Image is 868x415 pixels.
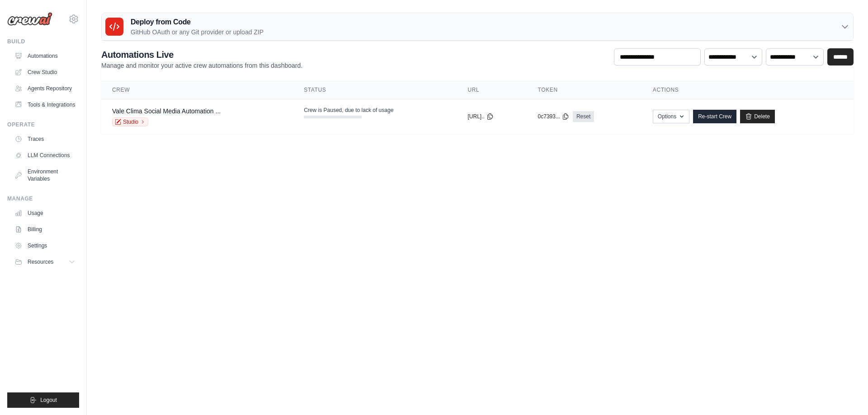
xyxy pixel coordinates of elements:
button: 0c7393... [538,113,569,120]
span: Crew is Paused, due to lack of usage [304,107,393,114]
a: Billing [11,222,79,237]
a: Agents Repository [11,81,79,96]
button: Logout [7,392,79,408]
a: Vale Clima Social Media Automation ... [112,107,221,115]
a: Crew Studio [11,65,79,79]
p: GitHub OAuth or any Git provider or upload ZIP [131,28,264,37]
a: Settings [11,238,79,253]
img: Logo [7,12,52,26]
h3: Deploy from Code [131,17,264,28]
h2: Automations Live [101,48,302,61]
p: Manage and monitor your active crew automations from this dashboard. [101,61,302,70]
th: Status [293,81,457,99]
button: Resources [11,255,79,269]
a: Traces [11,132,79,146]
a: LLM Connections [11,148,79,163]
a: Tools & Integrations [11,98,79,112]
th: Actions [642,81,854,99]
th: Token [527,81,642,99]
div: Build [7,38,79,45]
a: Environment Variables [11,164,79,186]
a: Studio [112,117,148,126]
a: Automations [11,49,79,63]
span: Logout [40,396,57,404]
a: Delete [740,110,775,123]
th: Crew [101,81,293,99]
a: Reset [573,111,594,122]
a: Re-start Crew [693,110,736,123]
div: Manage [7,195,79,202]
th: URL [457,81,527,99]
a: Usage [11,206,79,220]
div: Operate [7,121,79,128]
button: Options [653,110,689,123]
span: Resources [28,258,53,266]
